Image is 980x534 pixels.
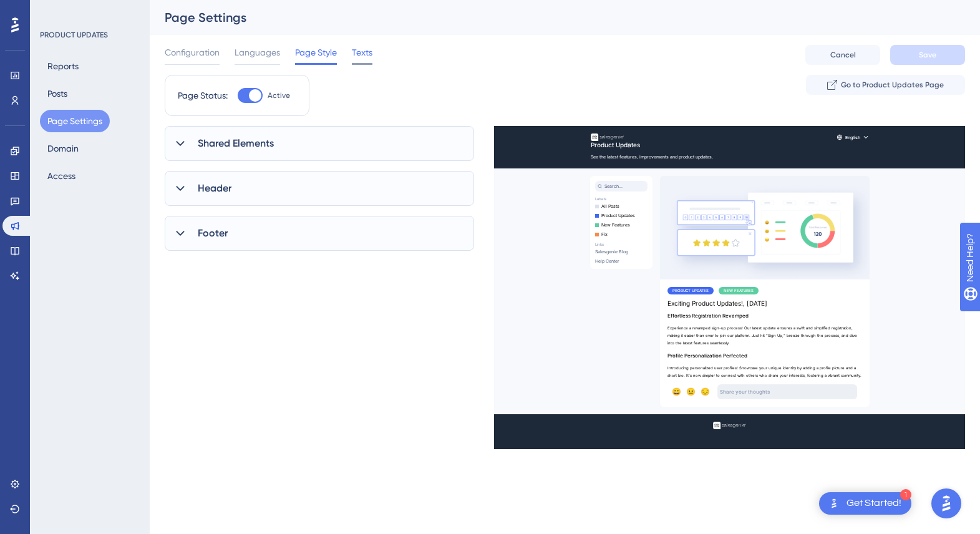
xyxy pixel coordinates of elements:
[40,110,110,132] button: Page Settings
[352,45,372,60] span: Texts
[165,45,220,60] span: Configuration
[198,136,274,151] span: Shared Elements
[295,45,337,60] span: Page Style
[827,496,842,511] img: launcher-image-alternative-text
[235,45,280,60] span: Languages
[900,489,911,500] div: 1
[40,165,83,187] button: Access
[841,80,944,90] span: Go to Product Updates Page
[928,485,965,522] iframe: UserGuiding AI Assistant Launcher
[29,3,78,18] span: Need Help?
[806,75,965,95] button: Go to Product Updates Page
[890,45,965,65] button: Save
[268,90,290,100] span: Active
[40,82,75,105] button: Posts
[198,226,228,241] span: Footer
[819,492,911,515] div: Open Get Started! checklist, remaining modules: 1
[40,137,86,160] button: Domain
[847,497,901,510] div: Get Started!
[805,45,880,65] button: Cancel
[178,88,228,103] div: Page Status:
[40,30,108,40] div: PRODUCT UPDATES
[165,9,934,26] div: Page Settings
[40,55,86,77] button: Reports
[919,50,936,60] span: Save
[198,181,231,196] span: Header
[830,50,856,60] span: Cancel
